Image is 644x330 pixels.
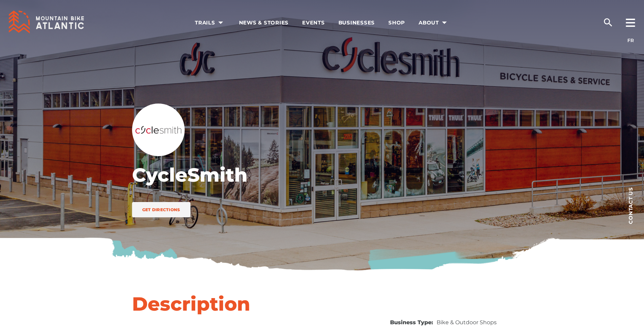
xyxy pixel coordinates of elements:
span: Events [302,19,325,26]
span: Contact us [628,187,633,224]
dt: Business Type: [390,319,433,326]
ion-icon: arrow dropdown [440,18,449,27]
a: Contact us [617,177,644,234]
span: About [419,19,449,26]
span: Get Directions [142,207,180,212]
li: Bike & Outdoor Shops [437,319,496,326]
span: Shop [388,19,405,26]
ion-icon: search [603,17,613,28]
h2: Description [132,292,353,316]
a: Get Directions [132,202,190,217]
span: News & Stories [239,19,289,26]
span: Trails [195,19,225,26]
span: Businesses [338,19,375,26]
h1: CycleSmith [132,163,383,187]
ion-icon: arrow dropdown [216,18,225,27]
img: CycleSmith [135,126,181,134]
a: FR [627,37,634,43]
